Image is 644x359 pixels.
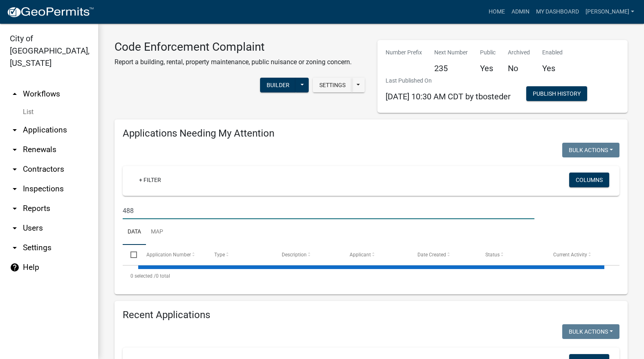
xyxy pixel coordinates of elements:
[10,89,20,99] i: arrow_drop_up
[10,184,20,194] i: arrow_drop_down
[508,63,530,73] h5: No
[562,143,619,157] button: Bulk Actions
[582,4,637,20] a: [PERSON_NAME]
[206,245,274,265] datatable-header-cell: Type
[313,78,352,92] button: Settings
[533,4,582,20] a: My Dashboard
[485,4,508,20] a: Home
[434,63,468,73] h5: 235
[545,245,613,265] datatable-header-cell: Current Activity
[508,4,533,20] a: Admin
[10,164,20,174] i: arrow_drop_down
[342,245,410,265] datatable-header-cell: Applicant
[386,92,511,101] span: [DATE] 10:30 AM CDT by tbosteder
[480,63,496,73] h5: Yes
[132,173,168,187] a: + Filter
[260,78,296,92] button: Builder
[480,48,496,57] p: Public
[386,76,511,85] p: Last Published On
[123,202,534,219] input: Search for applications
[138,245,206,265] datatable-header-cell: Application Number
[10,223,20,233] i: arrow_drop_down
[123,219,146,245] a: Data
[10,243,20,253] i: arrow_drop_down
[350,252,371,258] span: Applicant
[508,48,530,57] p: Archived
[114,57,352,67] p: Report a building, rental, property maintenance, public nuisance or zoning concern.
[569,173,609,187] button: Columns
[386,48,422,57] p: Number Prefix
[114,40,352,54] h3: Code Enforcement Complaint
[434,48,468,57] p: Next Number
[485,252,500,258] span: Status
[542,63,563,73] h5: Yes
[282,252,307,258] span: Description
[562,324,619,339] button: Bulk Actions
[542,48,563,57] p: Enabled
[214,252,225,258] span: Type
[146,252,191,258] span: Application Number
[526,86,587,101] button: Publish History
[526,91,587,98] wm-modal-confirm: Workflow Publish History
[274,245,342,265] datatable-header-cell: Description
[553,252,587,258] span: Current Activity
[478,245,545,265] datatable-header-cell: Status
[417,252,446,258] span: Date Created
[130,273,156,279] span: 0 selected /
[410,245,478,265] datatable-header-cell: Date Created
[123,128,619,139] h4: Applications Needing My Attention
[123,266,619,286] div: 0 total
[146,219,168,245] a: Map
[10,263,20,272] i: help
[10,125,20,135] i: arrow_drop_down
[10,204,20,213] i: arrow_drop_down
[123,309,619,321] h4: Recent Applications
[123,245,138,265] datatable-header-cell: Select
[10,145,20,155] i: arrow_drop_down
